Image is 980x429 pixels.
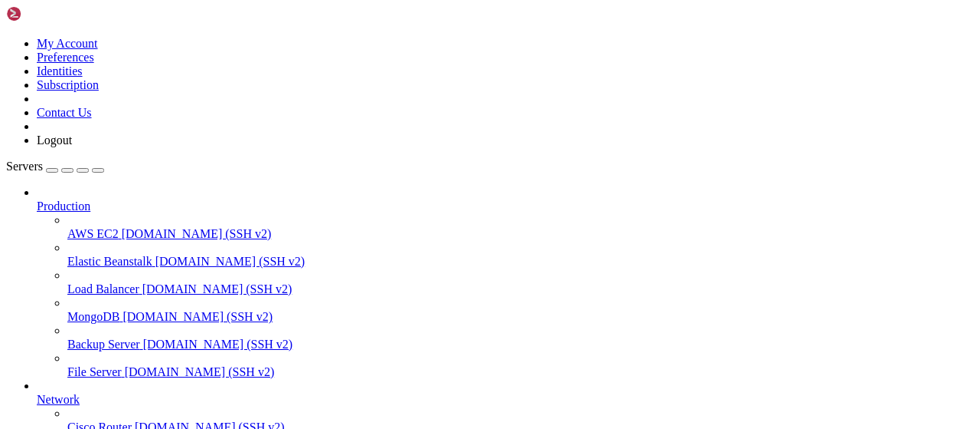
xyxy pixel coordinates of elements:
[67,255,152,268] span: Elastic Beanstalk
[67,338,140,351] span: Backup Server
[37,200,90,213] span: Production
[67,227,119,240] span: AWS EC2
[67,338,974,351] a: Backup Server [DOMAIN_NAME] (SSH v2)
[37,64,83,78] a: Identities
[67,213,974,241] li: AWS EC2 [DOMAIN_NAME] (SSH v2)
[67,324,974,351] li: Backup Server [DOMAIN_NAME] (SSH v2)
[37,393,974,407] a: Network
[67,282,139,295] span: Load Balancer
[37,200,974,213] a: Production
[37,186,974,379] li: Production
[37,37,98,50] a: My Account
[142,282,292,295] span: [DOMAIN_NAME] (SSH v2)
[6,160,104,173] a: Servers
[67,282,974,296] a: Load Balancer [DOMAIN_NAME] (SSH v2)
[67,296,974,324] li: MongoDB [DOMAIN_NAME] (SSH v2)
[6,6,94,21] img: Shellngn
[37,106,92,119] a: Contact Us
[155,255,305,268] span: [DOMAIN_NAME] (SSH v2)
[67,365,974,379] a: File Server [DOMAIN_NAME] (SSH v2)
[6,160,43,173] span: Servers
[125,365,275,378] span: [DOMAIN_NAME] (SSH v2)
[143,338,293,351] span: [DOMAIN_NAME] (SSH v2)
[67,269,974,296] li: Load Balancer [DOMAIN_NAME] (SSH v2)
[67,227,974,241] a: AWS EC2 [DOMAIN_NAME] (SSH v2)
[37,78,99,91] a: Subscription
[67,255,974,269] a: Elastic Beanstalk [DOMAIN_NAME] (SSH v2)
[122,227,272,240] span: [DOMAIN_NAME] (SSH v2)
[37,51,94,64] a: Preferences
[67,241,974,269] li: Elastic Beanstalk [DOMAIN_NAME] (SSH v2)
[67,351,974,379] li: File Server [DOMAIN_NAME] (SSH v2)
[37,134,72,147] a: Logout
[67,310,974,324] a: MongoDB [DOMAIN_NAME] (SSH v2)
[67,365,122,378] span: File Server
[37,393,80,406] span: Network
[67,310,119,323] span: MongoDB
[122,310,273,323] span: [DOMAIN_NAME] (SSH v2)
